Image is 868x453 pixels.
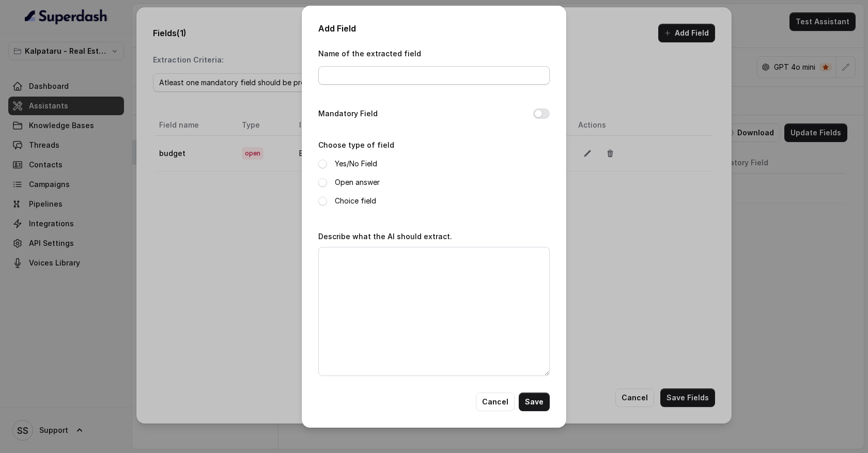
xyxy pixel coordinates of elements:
label: Choose type of field [318,140,394,149]
h2: Add Field [318,22,550,35]
label: Open answer [335,176,380,189]
label: Name of the extracted field [318,49,421,58]
label: Describe what the AI should extract. [318,232,452,241]
button: Save [519,393,550,411]
label: Yes/No Field [335,158,377,170]
label: Choice field [335,195,376,207]
label: Mandatory Field [318,107,378,120]
button: Cancel [476,393,515,411]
